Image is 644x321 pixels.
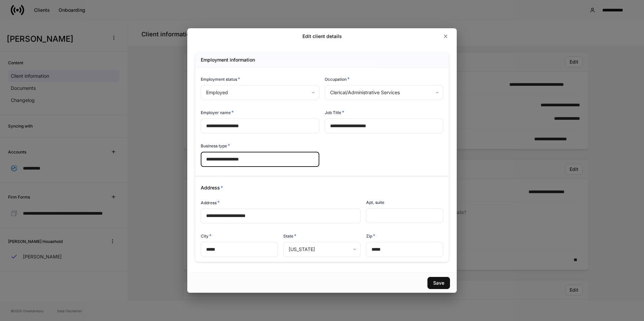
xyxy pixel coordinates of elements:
[433,281,444,285] div: Save
[201,85,319,100] div: Employed
[201,199,220,206] h6: Address
[325,85,443,100] div: Clerical/Administrative Services
[195,176,443,191] div: Address
[325,109,344,116] h6: Job Title
[366,233,375,239] h6: Zip
[427,277,450,289] button: Save
[201,57,255,63] h5: Employment information
[201,233,212,239] h6: City
[302,33,342,40] h2: Edit client details
[283,242,360,257] div: [US_STATE]
[325,76,350,82] h6: Occupation
[366,199,384,206] h6: Apt, suite
[283,233,296,239] h6: State
[201,76,240,82] h6: Employment status
[201,142,230,149] h6: Business type
[201,109,234,116] h6: Employer name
